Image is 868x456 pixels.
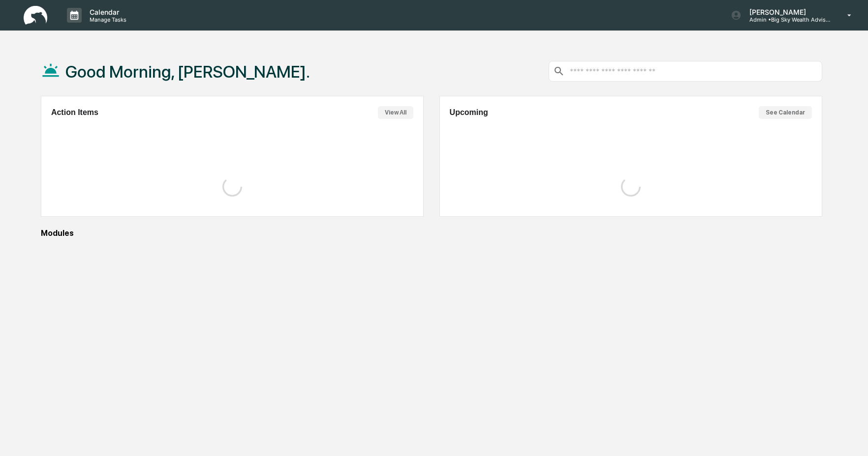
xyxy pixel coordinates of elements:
button: View All [378,106,413,119]
img: logo [24,6,47,25]
button: See Calendar [759,106,812,119]
p: Admin • Big Sky Wealth Advisors [742,16,833,23]
h1: Good Morning, [PERSON_NAME]. [65,62,310,82]
div: Modules [41,228,822,238]
h2: Action Items [51,108,98,117]
h2: Upcoming [450,108,488,117]
p: Calendar [82,8,131,16]
p: Manage Tasks [82,16,131,23]
p: [PERSON_NAME] [742,8,833,16]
